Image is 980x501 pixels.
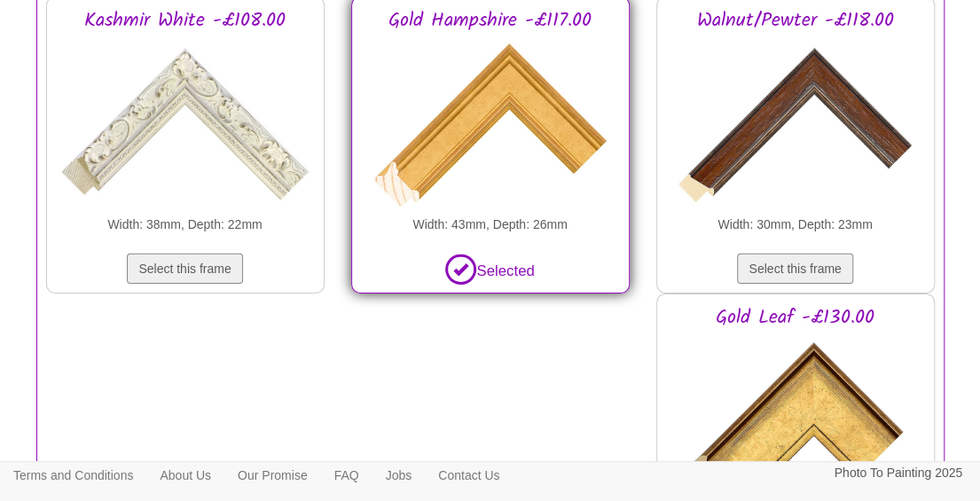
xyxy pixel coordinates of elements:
p: Width: 43mm, Depth: 26mm [361,214,620,236]
a: Contact Us [425,462,513,489]
span: £118.00 [834,5,894,36]
p: Selected [361,254,620,285]
a: Our Promise [224,462,321,489]
img: Kashmir White [60,36,310,214]
button: Select this frame [127,254,242,284]
h3: Gold Hampshire - [361,11,620,32]
a: About Us [146,462,224,489]
span: £108.00 [222,5,286,36]
img: Gold Hampshire [365,36,615,214]
h3: Walnut/Pewter - [666,11,925,32]
span: £117.00 [534,5,592,36]
h3: Gold Leaf - [666,308,925,329]
button: Select this frame [737,254,852,284]
img: Walnut/Pewter [670,36,920,214]
span: £130.00 [811,302,874,333]
a: FAQ [321,462,372,489]
p: Photo To Painting 2025 [834,462,962,484]
a: Jobs [372,462,426,489]
h3: Kashmir White - [56,11,315,32]
p: Width: 30mm, Depth: 23mm [666,214,925,236]
p: Width: 38mm, Depth: 22mm [56,214,315,236]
